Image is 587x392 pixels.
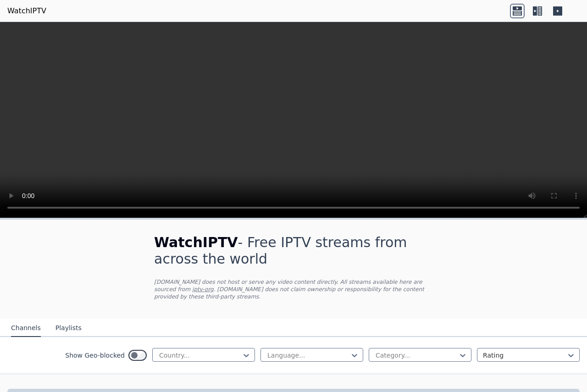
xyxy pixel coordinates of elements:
[154,234,238,250] span: WatchIPTV
[192,286,214,293] a: iptv-org
[65,351,125,360] label: Show Geo-blocked
[154,278,433,300] p: [DOMAIN_NAME] does not host or serve any video content directly. All streams available here are s...
[154,234,433,267] h1: - Free IPTV streams from across the world
[11,320,41,337] button: Channels
[7,6,46,17] a: WatchIPTV
[55,320,82,337] button: Playlists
